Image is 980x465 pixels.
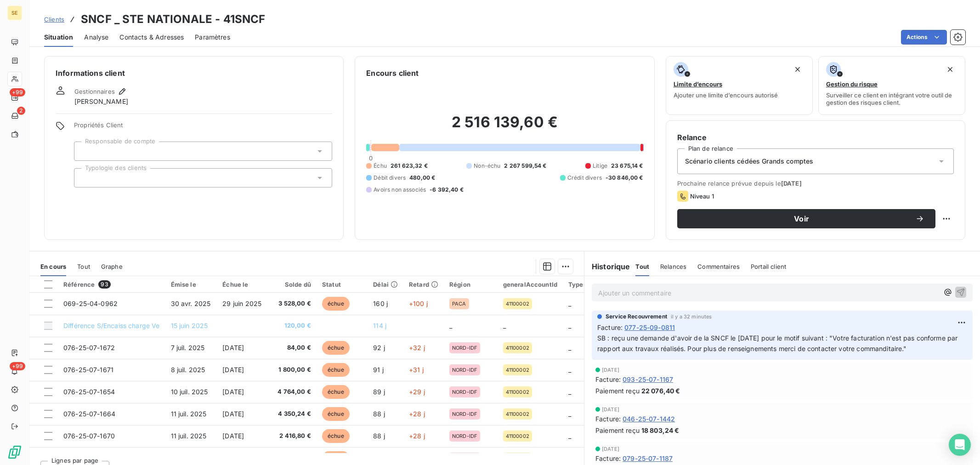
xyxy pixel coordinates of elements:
[171,344,205,352] span: 7 juil. 2025
[606,312,667,321] span: Service Recouvrement
[452,389,477,395] span: NORD-IDF
[322,281,362,288] div: Statut
[74,97,128,106] span: [PERSON_NAME]
[322,385,350,399] span: échue
[641,386,680,396] span: 22 076,40 €
[595,374,621,384] span: Facture :
[751,263,786,270] span: Portail client
[322,341,350,355] span: échue
[506,433,529,439] span: 41100002
[602,367,619,373] span: [DATE]
[474,162,500,170] span: Non-échu
[222,432,244,440] span: [DATE]
[623,374,673,384] span: 093-25-07-1167
[322,407,350,421] span: échue
[373,366,384,374] span: 91 j
[674,91,778,99] span: Ajouter une limite d’encours autorisé
[409,300,428,307] span: +100 j
[373,322,386,329] span: 114 j
[369,154,373,162] span: 0
[568,281,634,288] div: Types de contentieux
[690,193,714,200] span: Niveau 1
[568,344,571,352] span: _
[503,322,506,329] span: _
[195,33,230,42] span: Paramètres
[409,366,424,374] span: +31 j
[272,387,311,397] span: 4 764,00 €
[452,367,477,373] span: NORD-IDF
[366,68,419,79] h6: Encours client
[624,323,675,332] span: 077-25-09-0811
[611,162,643,170] span: 23 675,14 €
[82,147,89,155] input: Ajouter une valeur
[901,30,947,45] button: Actions
[74,88,115,95] span: Gestionnaires
[506,389,529,395] span: 41100002
[452,301,466,306] span: PACA
[222,366,244,374] span: [DATE]
[44,16,64,23] span: Clients
[506,411,529,417] span: 41100002
[7,6,22,20] div: SE
[10,362,25,370] span: +99
[171,281,212,288] div: Émise le
[449,322,452,329] span: _
[272,343,311,352] span: 84,00 €
[56,68,332,79] h6: Informations client
[222,281,261,288] div: Échue le
[602,446,619,452] span: [DATE]
[597,334,960,352] span: SB : reçu une demande d'avoir de la SNCF le [DATE] pour le motif suivant : "Votre facturation n'e...
[452,411,477,417] span: NORD-IDF
[635,263,649,270] span: Tout
[10,88,25,96] span: +99
[373,410,385,418] span: 88 j
[17,107,25,115] span: 2
[171,366,205,374] span: 8 juil. 2025
[595,386,640,396] span: Paiement reçu
[374,162,387,170] span: Échu
[391,162,428,170] span: 261 623,32 €
[568,366,571,374] span: _
[623,414,675,424] span: 046-25-07-1442
[40,263,66,270] span: En cours
[101,263,123,270] span: Graphe
[373,432,385,440] span: 88 j
[374,174,406,182] span: Débit divers
[409,174,435,182] span: 480,00 €
[63,322,160,329] span: Différence S/Encaiss charge Ve
[568,322,571,329] span: _
[272,321,311,330] span: 120,00 €
[84,33,108,42] span: Analyse
[781,180,802,187] span: [DATE]
[272,365,311,374] span: 1 800,00 €
[602,407,619,412] span: [DATE]
[374,186,426,194] span: Avoirs non associés
[366,113,643,141] h2: 2 516 139,60 €
[272,431,311,441] span: 2 416,80 €
[63,366,113,374] span: 076-25-07-1671
[660,263,686,270] span: Relances
[595,414,621,424] span: Facture :
[568,388,571,396] span: _
[63,300,118,307] span: 069-25-04-0962
[373,344,385,352] span: 92 j
[81,11,265,28] h3: SNCF _ STE NATIONALE - 41SNCF
[373,300,388,307] span: 160 j
[506,345,529,351] span: 41100002
[322,363,350,377] span: échue
[568,432,571,440] span: _
[409,281,438,288] div: Retard
[671,314,712,319] span: il y a 32 minutes
[222,344,244,352] span: [DATE]
[63,344,115,352] span: 076-25-07-1672
[82,174,89,182] input: Ajouter une valeur
[98,280,110,289] span: 93
[409,410,425,418] span: +28 j
[272,281,311,288] div: Solde dû
[677,180,954,187] span: Prochaine relance prévue depuis le
[63,280,160,289] div: Référence
[272,409,311,419] span: 4 350,24 €
[322,429,350,443] span: échue
[593,162,607,170] span: Litige
[503,281,557,288] div: generalAccountId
